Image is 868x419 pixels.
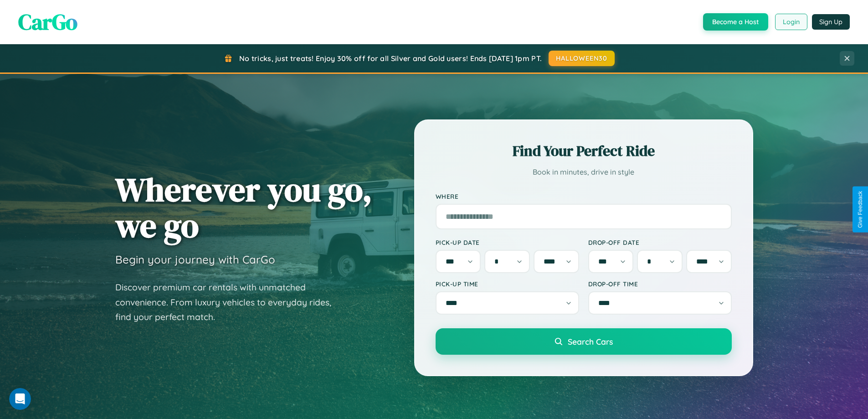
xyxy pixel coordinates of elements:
[588,238,732,246] label: Drop-off Date
[115,253,275,266] h3: Begin your journey with CarGo
[857,191,863,228] div: Give Feedback
[436,192,732,200] label: Where
[115,280,343,325] p: Discover premium car rentals with unmatched convenience. From luxury vehicles to everyday rides, ...
[436,280,579,288] label: Pick-up Time
[436,328,732,355] button: Search Cars
[239,54,542,63] span: No tricks, just treats! Enjoy 30% off for all Silver and Gold users! Ends [DATE] 1pm PT.
[436,238,579,246] label: Pick-up Date
[18,7,77,37] span: CarGo
[115,171,372,243] h1: Wherever you go, we go
[812,14,850,30] button: Sign Up
[549,51,615,66] button: HALLOWEEN30
[588,280,732,288] label: Drop-off Time
[436,166,732,179] p: Book in minutes, drive in style
[436,141,732,161] h2: Find Your Perfect Ride
[9,388,31,410] iframe: Intercom live chat
[568,336,613,347] span: Search Cars
[703,13,768,31] button: Become a Host
[775,14,807,30] button: Login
